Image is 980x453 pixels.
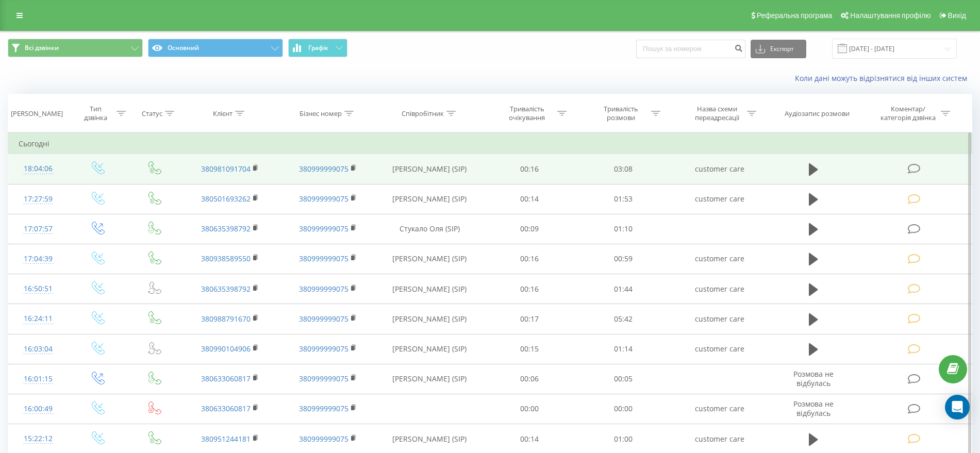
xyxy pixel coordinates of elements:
[671,334,769,364] td: customer care
[299,404,348,413] a: 380999999075
[11,109,63,118] div: [PERSON_NAME]
[576,274,671,304] td: 01:44
[299,314,348,324] a: 380999999075
[576,244,671,274] td: 00:59
[201,314,251,324] a: 380988791670
[8,133,972,154] td: Сьогодні
[19,279,58,299] div: 16:50:51
[19,369,58,389] div: 16:01:15
[483,304,577,334] td: 00:17
[593,105,649,122] div: Тривалість розмови
[19,189,58,209] div: 17:27:59
[483,334,577,364] td: 00:15
[299,374,348,383] a: 380999999075
[25,44,59,52] span: Всі дзвінки
[878,105,938,122] div: Коментар/категорія дзвінка
[19,249,58,269] div: 17:04:39
[300,109,342,118] div: Бізнес номер
[299,224,348,233] a: 380999999075
[500,105,555,122] div: Тривалість очікування
[201,344,251,354] a: 380990104906
[576,304,671,334] td: 05:42
[576,364,671,394] td: 00:05
[148,39,283,57] button: Основний
[299,284,348,294] a: 380999999075
[377,214,482,244] td: Стукало Оля (SIP)
[8,39,143,57] button: Всі дзвінки
[576,154,671,184] td: 03:08
[945,395,970,420] div: Open Intercom Messenger
[751,40,806,58] button: Експорт
[948,11,966,20] span: Вихід
[671,274,769,304] td: customer care
[795,73,972,83] a: Коли дані можуть відрізнятися вiд інших систем
[793,399,834,418] span: Розмова не відбулась
[671,154,769,184] td: customer care
[77,105,114,122] div: Тип дзвінка
[377,334,482,364] td: [PERSON_NAME] (SIP)
[201,254,251,263] a: 380938589550
[576,334,671,364] td: 01:14
[19,339,58,359] div: 16:03:04
[213,109,232,118] div: Клієнт
[850,11,931,20] span: Налаштування профілю
[201,284,251,294] a: 380635398792
[785,109,850,118] div: Аудіозапис розмови
[19,159,58,179] div: 18:04:06
[201,224,251,233] a: 380635398792
[671,304,769,334] td: customer care
[402,109,444,118] div: Співробітник
[483,184,577,214] td: 00:14
[299,254,348,263] a: 380999999075
[576,184,671,214] td: 01:53
[299,194,348,204] a: 380999999075
[377,364,482,394] td: [PERSON_NAME] (SIP)
[793,369,834,388] span: Розмова не відбулась
[377,244,482,274] td: [PERSON_NAME] (SIP)
[689,105,744,122] div: Назва схеми переадресації
[288,39,347,57] button: Графік
[201,374,251,383] a: 380633060817
[636,40,745,58] input: Пошук за номером
[757,11,833,20] span: Реферальна програма
[142,109,162,118] div: Статус
[671,184,769,214] td: customer care
[299,164,348,174] a: 380999999075
[19,399,58,419] div: 16:00:49
[377,304,482,334] td: [PERSON_NAME] (SIP)
[201,194,251,204] a: 380501693262
[483,274,577,304] td: 00:16
[576,394,671,424] td: 00:00
[483,364,577,394] td: 00:06
[576,214,671,244] td: 01:10
[201,404,251,413] a: 380633060817
[377,274,482,304] td: [PERSON_NAME] (SIP)
[671,244,769,274] td: customer care
[377,184,482,214] td: [PERSON_NAME] (SIP)
[483,244,577,274] td: 00:16
[299,434,348,444] a: 380999999075
[19,429,58,449] div: 15:22:12
[483,154,577,184] td: 00:16
[671,394,769,424] td: customer care
[19,219,58,239] div: 17:07:57
[483,214,577,244] td: 00:09
[299,344,348,354] a: 380999999075
[308,44,328,52] span: Графік
[19,309,58,329] div: 16:24:11
[377,154,482,184] td: [PERSON_NAME] (SIP)
[201,434,251,444] a: 380951244181
[483,394,577,424] td: 00:00
[201,164,251,174] a: 380981091704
